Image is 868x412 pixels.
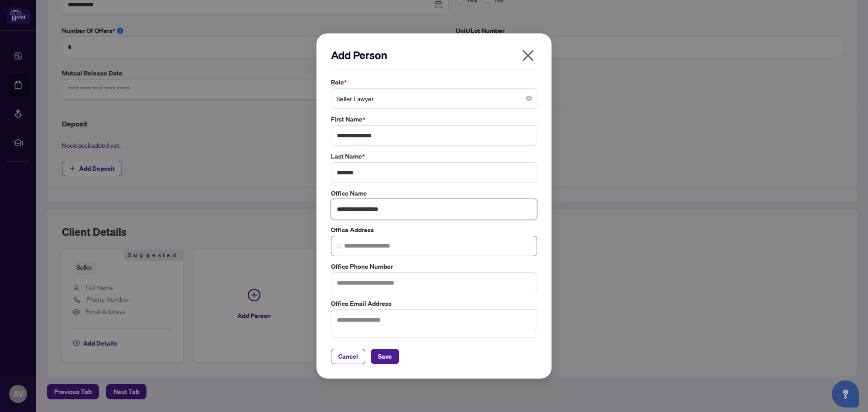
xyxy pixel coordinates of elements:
[521,48,535,63] span: close
[331,188,537,198] label: Office Name
[331,349,365,364] button: Cancel
[331,225,537,235] label: Office Address
[338,349,358,364] span: Cancel
[526,96,532,101] span: close-circle
[331,262,537,272] label: Office Phone Number
[336,90,532,107] span: Seller Lawyer
[378,349,392,364] span: Save
[331,48,537,62] h2: Add Person
[337,243,342,249] img: search_icon
[331,114,537,124] label: First Name
[832,380,859,407] button: Open asap
[331,151,537,161] label: Last Name
[371,349,399,364] button: Save
[331,299,537,309] label: Office Email Address
[331,77,537,87] label: Role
